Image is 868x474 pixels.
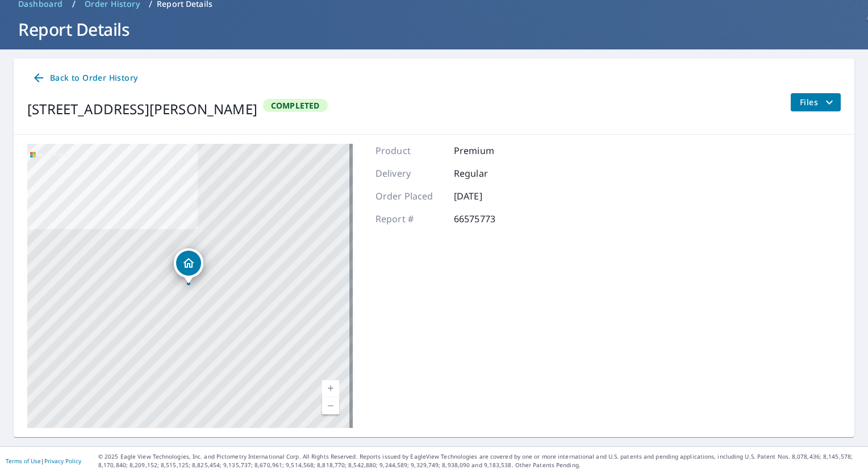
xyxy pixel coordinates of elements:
p: Order Placed [375,189,444,203]
span: Back to Order History [32,71,137,85]
p: Product [375,144,444,157]
div: Dropped pin, building 1, Residential property, 5206 Middleton Dr Parker, TX 75002 [174,248,203,284]
div: [STREET_ADDRESS][PERSON_NAME] [27,99,257,119]
p: 66575773 [454,212,522,226]
p: Report # [375,212,444,226]
a: Back to Order History [27,68,142,89]
p: Premium [454,144,522,157]
a: Current Level 17, Zoom In [322,380,339,397]
p: Regular [454,167,522,180]
h1: Report Details [14,18,854,41]
span: Completed [264,100,327,111]
p: | [6,458,81,464]
a: Privacy Policy [44,457,81,465]
p: Delivery [375,167,444,180]
p: © 2025 Eagle View Technologies, Inc. and Pictometry International Corp. All Rights Reserved. Repo... [98,452,862,469]
a: Terms of Use [6,457,41,465]
p: [DATE] [454,189,522,203]
a: Current Level 17, Zoom Out [322,397,339,414]
button: filesDropdownBtn-66575773 [790,93,841,111]
span: Files [800,95,836,109]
